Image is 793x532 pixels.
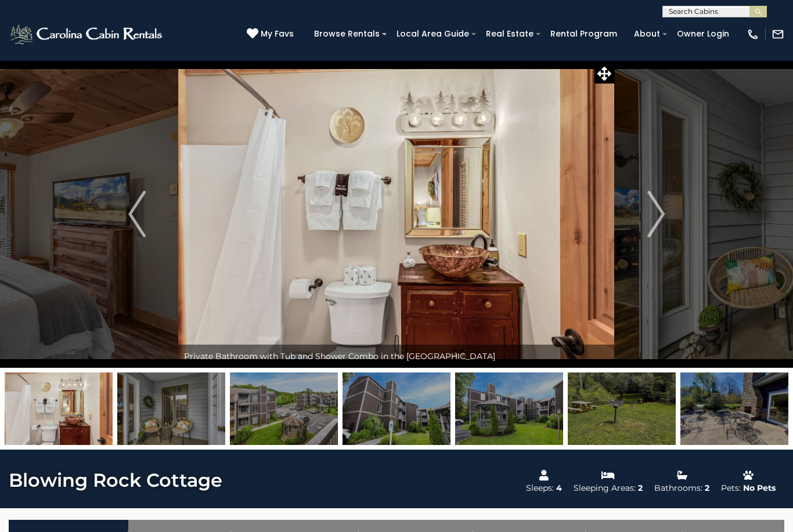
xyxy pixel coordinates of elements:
[117,372,225,445] img: 166598554
[615,60,697,368] button: Next
[5,372,113,445] img: 166598572
[647,191,665,237] img: arrow
[455,372,563,445] img: 166598550
[628,25,666,43] a: About
[568,372,676,445] img: 166615605
[772,28,784,41] img: mail-regular-white.png
[343,372,450,445] img: 166598549
[480,25,539,43] a: Real Estate
[671,25,735,43] a: Owner Login
[680,372,788,445] img: 166615534
[747,28,759,41] img: phone-regular-white.png
[230,372,338,445] img: 166598574
[96,60,178,368] button: Previous
[128,191,146,237] img: arrow
[391,25,475,43] a: Local Area Guide
[261,28,294,40] span: My Favs
[247,28,297,41] a: My Favs
[9,23,165,46] img: White-1-2.png
[545,25,623,43] a: Rental Program
[308,25,385,43] a: Browse Rentals
[178,345,614,368] div: Private Bathroom with Tub and Shower Combo in the [GEOGRAPHIC_DATA]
